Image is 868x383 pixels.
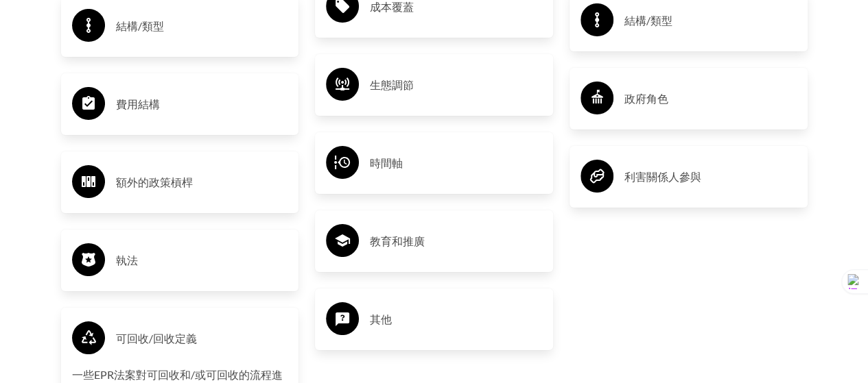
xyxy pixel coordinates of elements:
font: 利害關係人參與 [624,170,701,183]
font: 時間軸 [370,156,403,169]
font: 費用結構 [116,97,160,110]
font: 結構/類型 [116,19,164,32]
font: 執法 [116,254,138,267]
font: 額外的政策槓桿 [116,175,193,188]
font: 其他 [370,312,392,325]
font: 可回收/回收定義 [116,332,197,345]
font: 政府角色 [624,92,668,105]
font: 教育和推廣 [370,234,425,247]
font: 結構/類型 [624,14,672,27]
font: 生態調節 [370,78,414,91]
